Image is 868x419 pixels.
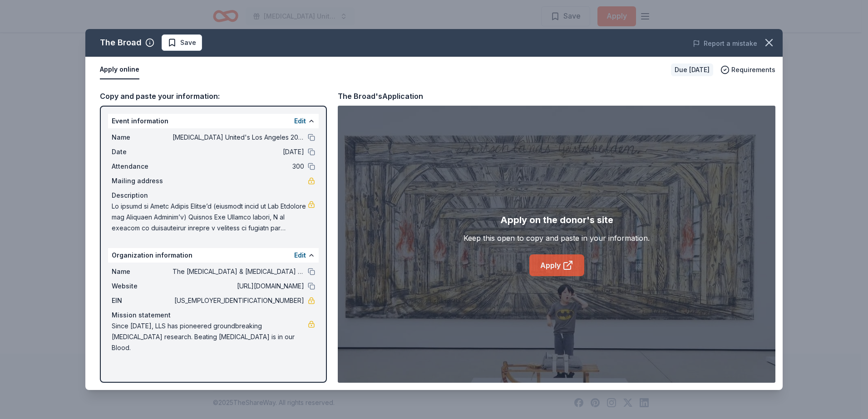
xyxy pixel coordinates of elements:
[294,116,306,127] button: Edit
[720,64,775,75] button: Requirements
[731,64,775,75] span: Requirements
[671,63,713,76] div: Due [DATE]
[112,321,308,353] span: Since [DATE], LLS has pioneered groundbreaking [MEDICAL_DATA] research. Beating [MEDICAL_DATA] is...
[100,90,327,102] div: Copy and paste your information:
[108,248,319,263] div: Organization information
[112,132,173,143] span: Name
[693,38,757,49] button: Report a mistake
[112,281,173,292] span: Website
[108,114,319,128] div: Event information
[112,146,173,157] span: Date
[338,90,423,102] div: The Broad's Application
[100,35,142,50] div: The Broad
[100,60,139,79] button: Apply online
[112,175,173,186] span: Mailing address
[173,266,304,277] span: The [MEDICAL_DATA] & [MEDICAL_DATA] Society
[173,146,304,157] span: [DATE]
[112,310,315,321] div: Mission statement
[112,295,173,306] span: EIN
[112,201,308,234] span: Lo ipsumd si Ametc Adipis Elitse’d (eiusmodt incid ut Lab Etdolore mag Aliquaen Adminim’v) Quisno...
[294,250,306,261] button: Edit
[173,295,304,306] span: [US_EMPLOYER_IDENTIFICATION_NUMBER]
[112,161,173,172] span: Attendance
[173,161,304,172] span: 300
[180,37,196,48] span: Save
[173,281,304,292] span: [URL][DOMAIN_NAME]
[529,254,584,276] a: Apply
[173,132,304,143] span: [MEDICAL_DATA] United's Los Angeles 2026 Visionaries of the Year Grand Finale Gala
[500,213,613,227] div: Apply on the donor's site
[162,34,202,51] button: Save
[112,190,315,201] div: Description
[464,233,650,244] div: Keep this open to copy and paste in your information.
[112,266,173,277] span: Name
